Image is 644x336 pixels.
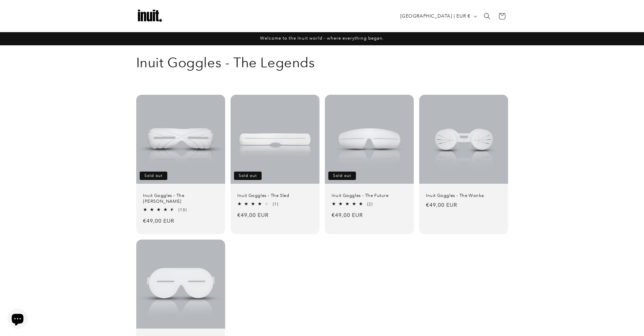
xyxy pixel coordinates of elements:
[396,10,480,23] button: [GEOGRAPHIC_DATA] | EUR €
[260,36,384,41] span: Welcome to the Inuit world - where everything began.
[143,193,218,204] a: Inuit Goggles - The [PERSON_NAME]
[5,309,30,331] inbox-online-store-chat: Shopify online store chat
[136,54,508,71] h1: Inuit Goggles - The Legends
[332,193,407,199] a: Inuit Goggles - The Future
[136,3,163,30] img: Inuit Logo
[400,13,471,20] span: [GEOGRAPHIC_DATA] | EUR €
[480,9,495,24] summary: Search
[136,32,508,45] div: Announcement
[426,193,501,199] a: Inuit Goggles - The Wonka
[237,193,313,199] a: Inuit Goggles - The Sled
